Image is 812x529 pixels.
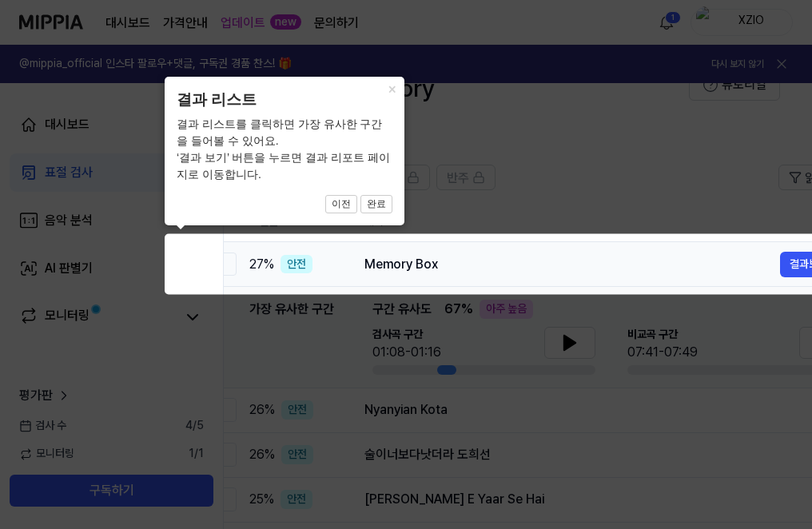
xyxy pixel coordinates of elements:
[249,255,274,274] span: 27 %
[325,195,357,214] button: 이전
[360,195,392,214] button: 완료
[177,89,392,112] header: 결과 리스트
[379,77,404,99] button: Close
[364,255,780,274] div: Memory Box
[177,116,392,183] div: 결과 리스트를 클릭하면 가장 유사한 구간을 들어볼 수 있어요. ‘결과 보기’ 버튼을 누르면 결과 리포트 페이지로 이동합니다.
[281,255,312,274] div: 안전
